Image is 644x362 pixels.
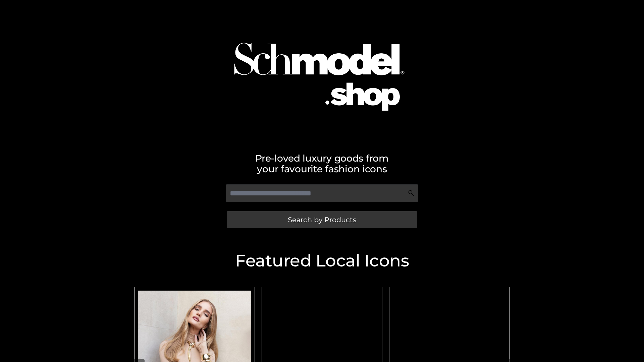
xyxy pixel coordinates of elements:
h2: Pre-loved luxury goods from your favourite fashion icons [131,153,513,174]
img: Search Icon [408,190,415,196]
span: Search by Products [288,216,356,223]
a: Search by Products [227,211,417,228]
h2: Featured Local Icons​ [131,252,513,269]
